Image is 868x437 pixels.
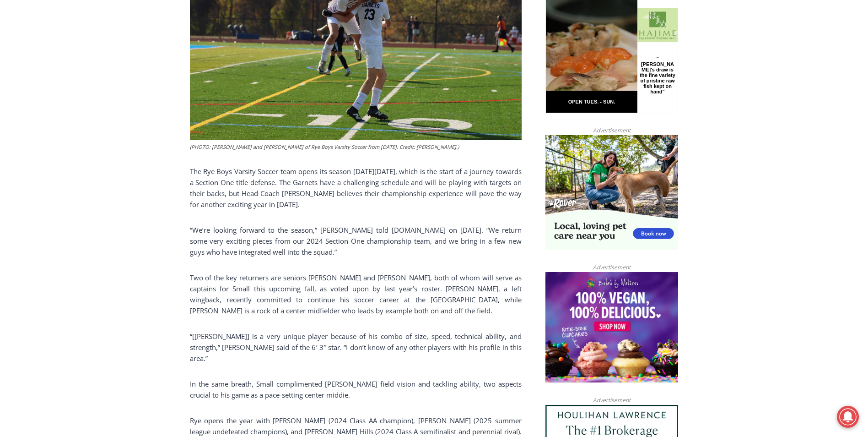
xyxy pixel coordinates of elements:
span: Intern @ [DOMAIN_NAME] [239,91,424,112]
p: “We’re looking forward to the season,” [PERSON_NAME] told [DOMAIN_NAME] on [DATE]. “We return som... [190,224,522,257]
p: The Rye Boys Varsity Soccer team opens its season [DATE][DATE], which is the start of a journey t... [190,166,522,210]
p: In the same breath, Small complimented [PERSON_NAME] field vision and tackling ability, two aspec... [190,378,522,400]
a: Open Tues. - Sun. [PHONE_NUMBER] [0,92,92,114]
a: Intern @ [DOMAIN_NAME] [220,89,443,114]
span: Advertisement [584,263,640,272]
div: "We would have speakers with experience in local journalism speak to us about their experiences a... [231,0,432,89]
span: Advertisement [584,396,640,404]
p: Two of the key returners are seniors [PERSON_NAME] and [PERSON_NAME], both of whom will serve as ... [190,272,522,316]
img: Baked by Melissa [545,272,678,383]
span: Advertisement [584,126,640,135]
p: “[[PERSON_NAME]] is a very unique player because of his combo of size, speed, technical ability, ... [190,331,522,364]
div: "[PERSON_NAME]'s draw is the fine variety of pristine raw fish kept on hand" [94,57,130,109]
figcaption: (PHOTO: [PERSON_NAME] and [PERSON_NAME] of Rye Boys Varsity Soccer from [DATE]. Credit: [PERSON_N... [190,143,522,151]
span: Open Tues. - Sun. [PHONE_NUMBER] [3,94,90,129]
